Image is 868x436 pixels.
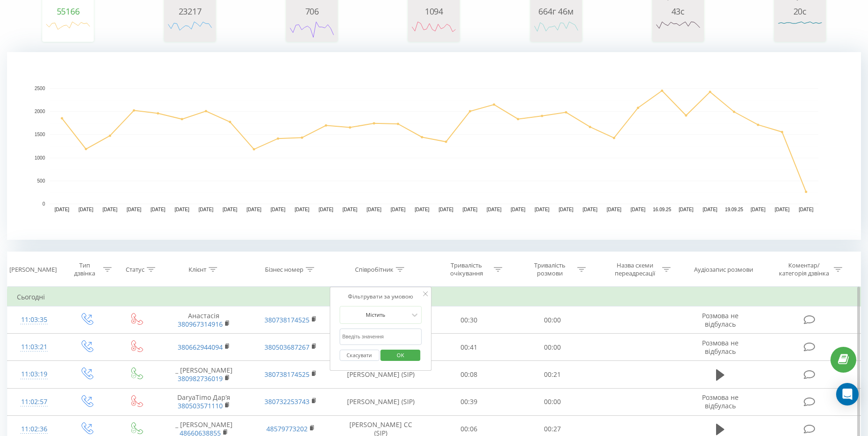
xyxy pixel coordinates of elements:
text: [DATE] [174,207,189,212]
div: 11:03:35 [17,311,51,329]
td: 00:39 [427,388,511,415]
div: 664г 46м [533,7,580,16]
td: Сьогодні [8,288,861,306]
input: Введіть значення [340,329,422,345]
button: Скасувати [340,350,379,361]
text: [DATE] [631,207,646,212]
a: 380503687267 [264,343,309,352]
div: Тип дзвінка [69,261,101,277]
span: Розмова не відбулась [702,338,739,356]
div: Тривалість розмови [525,261,575,277]
a: 380738174525 [264,370,309,379]
div: 23217 [166,7,213,16]
a: 380982736019 [178,374,223,383]
text: 1500 [35,132,45,138]
td: 00:21 [511,361,594,388]
text: [DATE] [775,207,790,212]
text: [DATE] [343,207,358,212]
td: _ [PERSON_NAME] [160,361,247,388]
text: [DATE] [391,207,406,212]
text: [DATE] [54,207,69,212]
text: [DATE] [223,207,238,212]
text: [DATE] [463,207,478,212]
div: 706 [288,7,335,16]
button: OK [381,350,421,361]
text: [DATE] [487,207,502,212]
a: 380503571110 [178,401,223,410]
text: 500 [37,178,45,184]
text: [DATE] [415,207,430,212]
text: [DATE] [79,207,94,212]
svg: A chart. [45,16,91,44]
svg: A chart. [288,16,335,44]
text: 1000 [35,155,45,161]
span: OK [387,348,414,362]
td: 00:41 [427,334,511,361]
td: 00:00 [511,334,594,361]
text: 16.09.25 [653,207,671,212]
svg: A chart. [7,52,861,240]
text: [DATE] [679,207,694,212]
div: Клієнт [189,266,206,274]
td: [PERSON_NAME] (SIP) [334,361,427,388]
a: 380967314916 [178,320,223,329]
text: [DATE] [607,207,622,212]
div: Співробітник [355,266,393,274]
text: [DATE] [559,207,574,212]
div: 20с [777,7,823,16]
div: 1094 [410,7,457,16]
text: [DATE] [582,207,597,212]
div: 11:03:19 [17,365,51,383]
text: [DATE] [247,207,262,212]
div: 55166 [45,7,91,16]
span: Розмова не відбулась [702,311,739,329]
text: [DATE] [535,207,550,212]
text: 19.09.25 [725,207,743,212]
text: [DATE] [318,207,333,212]
td: Анастасія [160,306,247,334]
text: [DATE] [198,207,213,212]
div: 11:03:21 [17,338,51,356]
svg: A chart. [533,16,580,44]
text: [DATE] [103,207,118,212]
td: 00:08 [427,361,511,388]
div: Статус [126,266,144,274]
text: [DATE] [127,207,142,212]
text: [DATE] [438,207,453,212]
div: 11:02:57 [17,393,51,411]
td: 00:00 [511,388,594,415]
div: Бізнес номер [265,266,303,274]
span: Розмова не відбулась [702,393,739,410]
a: 380732253743 [264,397,309,406]
div: Назва схеми переадресації [610,261,660,277]
svg: A chart. [166,16,213,44]
td: 00:00 [511,306,594,334]
text: 2500 [35,86,45,91]
td: 00:30 [427,306,511,334]
text: 2000 [35,109,45,114]
div: 43с [655,7,702,16]
div: A chart. [777,16,823,44]
text: [DATE] [799,207,814,212]
a: 380738174525 [264,315,309,324]
text: [DATE] [271,207,286,212]
a: 380662944094 [178,343,223,352]
div: Фільтрувати за умовою [340,292,422,301]
text: [DATE] [294,207,309,212]
div: Коментар/категорія дзвінка [777,261,831,277]
div: Open Intercom Messenger [836,383,859,405]
svg: A chart. [410,16,457,44]
text: [DATE] [367,207,382,212]
text: 0 [42,201,45,207]
svg: A chart. [655,16,702,44]
td: DaryaTimo Дарʼя [160,388,247,415]
div: Аудіозапис розмови [694,266,753,274]
text: [DATE] [151,207,166,212]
